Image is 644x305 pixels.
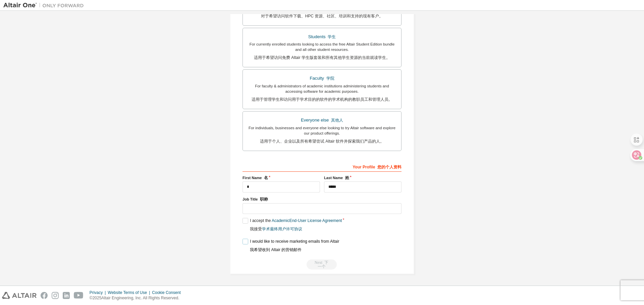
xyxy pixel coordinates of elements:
font: 适用于个人、企业以及所有希望尝试 Altair 软件并探索我们产品的人。 [260,139,384,144]
a: 学术最终用户许可协议 [262,227,302,231]
div: Cookie Consent [152,290,184,295]
label: I accept the [243,218,342,235]
img: instagram.svg [52,292,59,299]
label: Job Title [243,197,401,202]
font: 职称 [260,197,268,202]
label: First Name [243,175,320,180]
p: © 2025 Altair Engineering, Inc. All Rights Reserved. [90,295,185,301]
font: 您的个人资料 [377,165,401,169]
div: For currently enrolled students looking to access the free Altair Student Edition bundle and all ... [247,42,397,63]
font: 学院 [326,76,334,81]
font: 我希望收到 Altair 的营销邮件 [250,247,302,252]
a: Academic End-User License Agreement [272,218,342,223]
img: linkedin.svg [63,292,70,299]
div: Provide a valid email to continue [243,259,401,270]
font: 学生 [328,34,336,39]
font: 我接受 [250,227,302,231]
div: Students [247,32,397,42]
div: Your Profile [243,161,401,172]
label: Last Name [324,175,401,180]
font: 名 [264,175,268,180]
img: facebook.svg [41,292,48,299]
font: 其他人 [331,118,343,123]
label: I would like to receive marketing emails from Altair [243,239,339,255]
img: altair_logo.svg [2,292,37,299]
font: 对于希望访问软件下载、HPC 资源、社区、培训和支持的现有客户。 [261,14,383,18]
div: Everyone else [247,116,397,125]
div: Website Terms of Use [108,290,152,295]
div: For faculty & administrators of academic institutions administering students and accessing softwa... [247,83,397,105]
font: 姓 [345,175,349,180]
div: Privacy [90,290,108,295]
div: For individuals, businesses and everyone else looking to try Altair software and explore our prod... [247,125,397,147]
img: Altair One [3,2,87,9]
img: youtube.svg [74,292,84,299]
div: Faculty [247,74,397,83]
font: 适用于希望访问免费 Altair 学生版套装和所有其他学生资源的当前就读学生。 [254,55,390,60]
font: 适用于管理学生和访问用于学术目的的软件的学术机构的教职员工和管理人员。 [252,97,392,102]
